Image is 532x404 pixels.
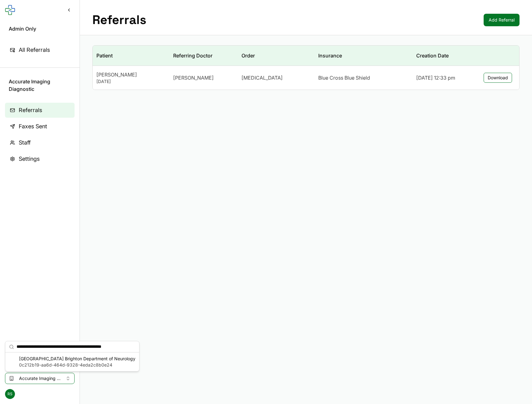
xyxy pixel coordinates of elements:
[484,14,520,26] a: Add Referral
[96,78,166,85] div: [DATE]
[92,12,146,27] h1: Referrals
[5,373,75,384] button: Select clinic
[173,74,214,81] span: [PERSON_NAME]
[19,375,61,382] span: Accurate Imaging Diagnostic
[484,73,512,83] button: Download
[169,46,238,66] th: Referring Doctor
[9,25,71,32] span: Admin Only
[5,42,75,57] a: All Referrals
[19,46,50,54] span: All Referrals
[63,4,75,16] button: Collapse sidebar
[96,71,166,78] div: [PERSON_NAME]
[19,356,135,362] span: [GEOGRAPHIC_DATA] Brighton Department of Neurology
[5,151,75,166] a: Settings
[5,389,15,399] span: RS
[5,103,75,118] a: Referrals
[93,46,169,66] th: Patient
[315,46,412,66] th: Insurance
[19,138,31,147] span: Staff
[9,78,71,93] span: Accurate Imaging Diagnostic
[5,119,75,134] a: Faxes Sent
[238,46,315,66] th: Order
[19,122,47,131] span: Faxes Sent
[416,74,473,81] div: [DATE] 12:33 pm
[19,106,42,115] span: Referrals
[5,352,139,371] div: Suggestions
[318,74,370,81] span: Blue Cross Blue Shield
[19,155,40,163] span: Settings
[242,74,283,81] span: [MEDICAL_DATA]
[19,362,135,368] span: 0c212b19-aa6d-464d-9328-4eda2c8b0e24
[412,46,476,66] th: Creation Date
[5,135,75,150] a: Staff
